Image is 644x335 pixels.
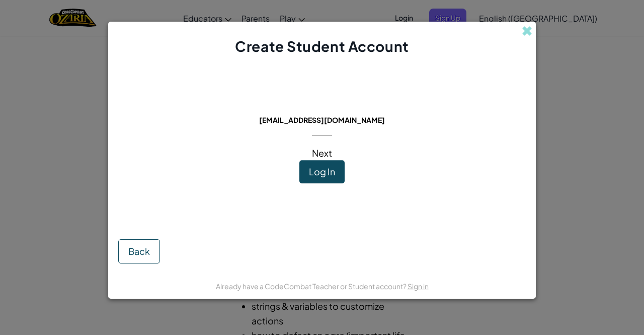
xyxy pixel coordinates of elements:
span: This email is already in use: [251,101,393,113]
span: Create Student Account [235,37,409,55]
button: Back [118,239,160,263]
span: Log In [309,166,335,177]
span: Back [128,245,150,257]
span: Next [312,147,332,159]
span: Already have a CodeCombat Teacher or Student account? [216,282,408,291]
span: [EMAIL_ADDRESS][DOMAIN_NAME] [259,115,385,124]
button: Log In [299,160,345,183]
a: Sign in [408,282,429,291]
